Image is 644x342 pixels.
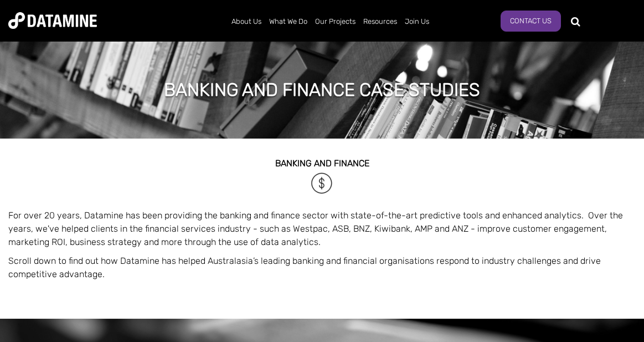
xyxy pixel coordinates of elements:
[164,78,480,102] h1: Banking and finance case studies
[8,159,636,169] h2: BANKING and FINANCE
[501,11,561,32] a: Contact Us
[228,7,265,36] a: About Us
[8,254,636,281] p: Scroll down to find out how Datamine has helped Australasia’s leading banking and financial organ...
[8,12,97,29] img: Datamine
[311,7,359,36] a: Our Projects
[359,7,401,36] a: Resources
[8,209,636,249] p: For over 20 years, Datamine has been providing the banking and finance sector with state-of-the-a...
[310,171,334,196] img: Banking & Financial-1
[265,7,311,36] a: What We Do
[401,7,433,36] a: Join Us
